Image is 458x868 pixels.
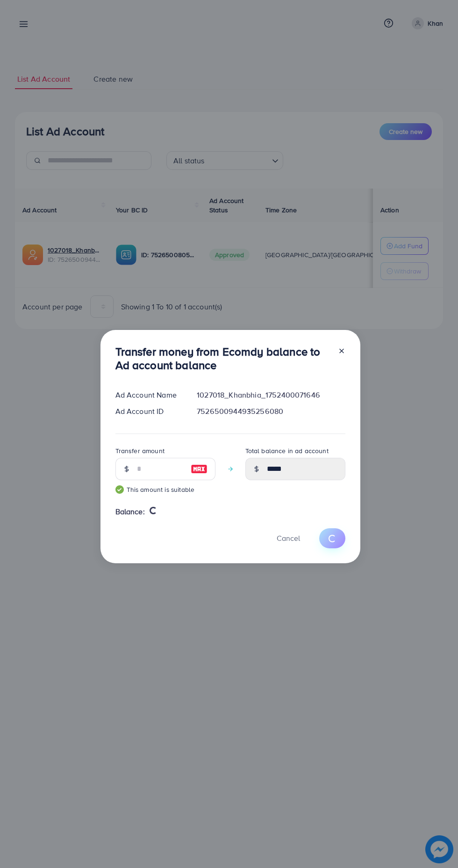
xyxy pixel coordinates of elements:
[189,390,352,400] div: 1027018_Khanbhia_1752400071646
[277,533,300,543] span: Cancel
[191,463,208,475] img: image
[115,485,215,494] small: This amount is suitable
[115,345,330,372] h3: Transfer money from Ecomdy balance to Ad account balance
[115,506,145,517] span: Balance:
[108,390,190,400] div: Ad Account Name
[115,485,124,494] img: guide
[189,406,352,417] div: 7526500944935256080
[245,446,329,455] label: Total balance in ad account
[265,528,312,548] button: Cancel
[108,406,190,417] div: Ad Account ID
[115,446,165,455] label: Transfer amount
